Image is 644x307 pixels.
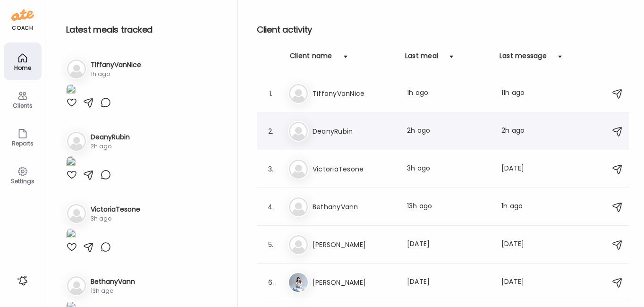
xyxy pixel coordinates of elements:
[66,23,222,37] h2: Latest meals tracked
[501,88,538,99] div: 11h ago
[66,84,76,97] img: images%2FZgJF31Rd8kYhOjF2sNOrWQwp2zj1%2FYUvuNYn2xm7gvkUFL4jw%2Fp2Jme55WqC8ADIC4ttQa_1080
[91,287,135,295] div: 13h ago
[501,126,538,137] div: 2h ago
[313,126,396,137] h3: DeanyRubin
[289,160,308,179] img: bg-avatar-default.svg
[500,51,547,66] div: Last message
[289,235,308,254] img: bg-avatar-default.svg
[407,201,490,213] div: 13h ago
[91,205,140,214] h3: VictoriaTesone
[265,163,277,175] div: 3.
[11,8,34,23] img: ate
[289,84,308,103] img: bg-avatar-default.svg
[6,140,40,146] div: Reports
[501,239,538,250] div: [DATE]
[289,273,308,292] img: avatars%2Fg0h3UeSMiaSutOWea2qVtuQrzdp1
[405,51,438,66] div: Last meal
[91,277,135,287] h3: BethanyVann
[289,197,308,216] img: bg-avatar-default.svg
[501,201,538,213] div: 1h ago
[6,102,40,109] div: Clients
[290,51,332,66] div: Client name
[407,126,490,137] div: 2h ago
[313,163,396,175] h3: VictoriaTesone
[91,142,130,151] div: 2h ago
[67,60,86,78] img: bg-avatar-default.svg
[407,239,490,250] div: [DATE]
[257,23,629,37] h2: Client activity
[289,122,308,141] img: bg-avatar-default.svg
[66,229,76,241] img: images%2FmxiqlkSjOLc450HhRStDX6eBpyy2%2FY5FrOcCZQICKNsR5iREX%2FWHJ7B92x7LJa3HeTFtJS_1080
[91,60,141,70] h3: TiffanyVanNice
[501,277,538,288] div: [DATE]
[66,156,76,169] img: images%2FT4hpSHujikNuuNlp83B0WiiAjC52%2FhzTazJPahG9SIOLyPJta%2FKmtRefhkyHpXw2iK1gY9_1080
[313,88,396,99] h3: TiffanyVanNice
[265,201,277,213] div: 4.
[67,132,86,151] img: bg-avatar-default.svg
[12,24,33,32] div: coach
[6,65,40,71] div: Home
[91,70,141,78] div: 1h ago
[265,88,277,99] div: 1.
[6,178,40,184] div: Settings
[313,201,396,213] h3: BethanyVann
[501,163,538,175] div: [DATE]
[265,126,277,137] div: 2.
[407,163,490,175] div: 3h ago
[67,276,86,295] img: bg-avatar-default.svg
[265,277,277,288] div: 6.
[313,277,396,288] h3: [PERSON_NAME]
[313,239,396,250] h3: [PERSON_NAME]
[407,88,490,99] div: 1h ago
[67,204,86,223] img: bg-avatar-default.svg
[265,239,277,250] div: 5.
[91,214,140,223] div: 3h ago
[407,277,490,288] div: [DATE]
[91,132,130,142] h3: DeanyRubin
